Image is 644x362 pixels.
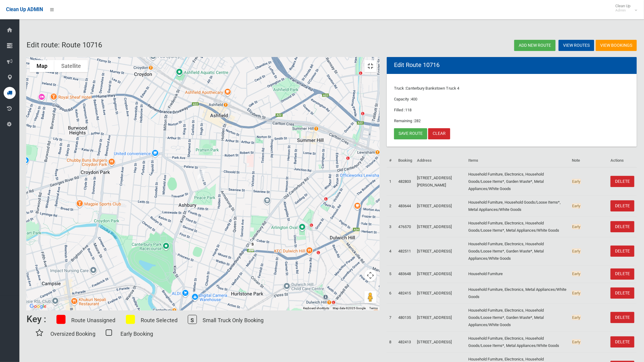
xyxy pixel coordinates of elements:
[396,237,415,265] td: 482511
[71,315,116,325] p: Route Unassigned
[572,339,581,345] span: Early
[246,238,258,253] div: 682-704 New Canterbury Road, HURLSTONE PARK NSW 2193
[396,303,415,332] td: 480135
[394,106,630,114] p: Filled :
[572,291,581,296] span: Early
[387,283,396,303] td: 6
[411,97,417,101] span: 400
[203,315,264,325] p: Small Truck Only Booking
[364,60,376,72] button: Toggle fullscreen view
[572,203,581,208] span: Early
[415,332,466,352] td: [STREET_ADDRESS]
[415,154,466,167] th: Address
[466,265,570,283] td: Household Furniture
[387,59,447,71] header: Edit Route 10716
[394,85,630,92] p: Truck :
[428,128,450,139] a: Clear
[405,108,412,112] span: 118
[466,283,570,303] td: Household Furniture, Electronics, Metal Appliances/White Goods
[195,168,207,183] div: 1/27 Woodlands Road, ASHBURY NSW 2193
[396,195,415,216] td: 483644
[394,117,630,125] p: Remaining :
[415,283,466,303] td: [STREET_ADDRESS]
[608,154,637,167] th: Actions
[364,269,376,281] button: Map camera controls
[394,96,630,103] p: Capacity :
[572,249,581,254] span: Early
[466,332,570,352] td: Household Furniture, Electronics, Household Goods/Loose Items*, Metal Appliances/White Goods
[387,265,396,283] td: 5
[466,303,570,332] td: Household Furniture, Electronics, Household Goods/Loose Items*, Garden Waste*, Metal Appliances/W...
[396,216,415,237] td: 476570
[396,154,415,167] th: Booking
[415,195,466,216] td: [STREET_ADDRESS]
[415,167,466,196] td: [STREET_ADDRESS][PERSON_NAME]
[610,246,634,257] a: DELETE
[572,315,581,320] span: Early
[387,216,396,237] td: 3
[415,216,466,237] td: [STREET_ADDRESS]
[610,312,634,323] a: DELETE
[610,336,634,348] a: DELETE
[572,224,581,229] span: Early
[28,303,48,310] img: Google
[188,315,197,324] span: S
[141,315,178,325] p: Route Selected
[396,332,415,352] td: 482413
[466,154,570,167] th: Items
[30,60,54,72] button: Show street map
[50,329,95,339] p: Oversized Booking
[414,119,421,123] span: 282
[387,154,396,167] th: #
[415,303,466,332] td: [STREET_ADDRESS]
[387,195,396,216] td: 2
[610,200,634,211] a: DELETE
[6,7,43,12] span: Clean Up ADMIN
[27,41,328,49] h2: Edit route: Route 10716
[415,237,466,265] td: [STREET_ADDRESS]
[610,268,634,280] a: DELETE
[466,195,570,216] td: Household Furniture, Household Goods/Loose Items*, Metal Appliances/White Goods
[596,40,637,51] a: View Bookings
[396,283,415,303] td: 482415
[387,332,396,352] td: 8
[572,179,581,184] span: Early
[394,128,427,139] a: Save route
[387,167,396,196] td: 1
[406,86,460,91] span: Canterbury Bankstown Truck 4
[303,306,329,310] button: Keyboard shortcuts
[572,271,581,276] span: Early
[466,237,570,265] td: Household Furniture, Electronics, Household Goods/Loose Items*, Garden Waste*, Metal Appliances/W...
[54,60,88,72] button: Show satellite imagery
[514,40,556,51] a: Add new route
[387,303,396,332] td: 7
[615,8,630,13] small: Admin
[559,40,594,51] a: View Routes
[333,306,366,310] span: Map data ©2025 Google
[610,221,634,232] a: DELETE
[364,291,376,303] button: Drag Pegman onto the map to open Street View
[570,154,608,167] th: Note
[610,176,634,187] a: DELETE
[396,167,415,196] td: 482803
[28,303,48,310] a: Open this area in Google Maps (opens a new window)
[415,265,466,283] td: [STREET_ADDRESS]
[466,167,570,196] td: Household Furniture, Electronics, Household Goods/Loose Items*, Garden Waste*, Metal Appliances/W...
[369,306,378,310] a: Terms (opens in new tab)
[387,237,396,265] td: 4
[396,265,415,283] td: 483648
[120,329,153,339] p: Early Booking
[466,216,570,237] td: Household Furniture, Electronics, Household Goods/Loose Items*, Metal Appliances/White Goods
[27,314,46,324] h6: Key :
[610,287,634,299] a: DELETE
[612,4,636,13] span: Clean Up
